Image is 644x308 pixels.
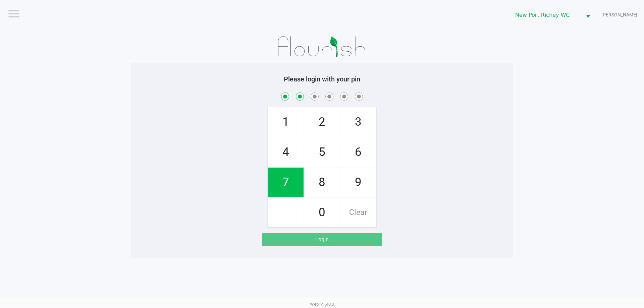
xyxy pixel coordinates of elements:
span: 5 [304,137,340,167]
span: [PERSON_NAME] [601,11,637,18]
span: 1 [268,107,304,137]
span: New Port Richey WC [515,11,578,19]
button: Select [582,7,594,23]
span: 6 [340,137,376,167]
span: 8 [304,168,340,197]
span: 2 [304,107,340,137]
span: 9 [340,168,376,197]
span: Web: v1.40.0 [310,302,334,307]
span: 7 [268,168,304,197]
span: 4 [268,137,304,167]
span: 0 [304,198,340,227]
span: Clear [340,198,376,227]
h5: Please login with your pin [136,75,508,83]
span: 3 [340,107,376,137]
